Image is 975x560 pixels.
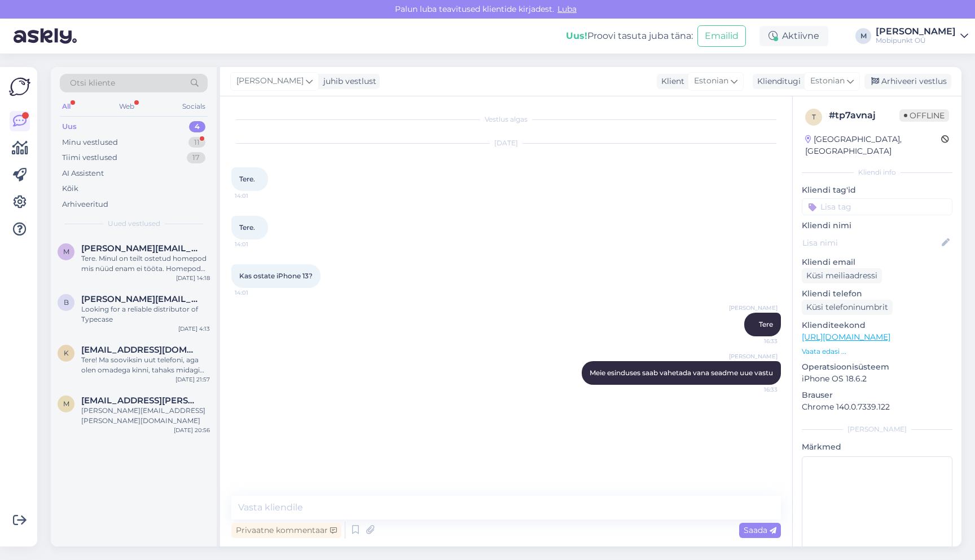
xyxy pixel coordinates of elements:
div: Socials [180,99,208,114]
span: merlyn.pihelgas@hotmail.com [81,243,199,254]
span: Otsi kliente [70,77,115,89]
div: [DATE] 4:13 [178,325,210,333]
span: Estonian [694,75,728,87]
span: Uued vestlused [108,219,160,229]
div: Tere! Ma sooviksin uut telefoni, aga olen omadega kinni, tahaks midagi mis on kõrgem kui 60hz ekr... [81,355,210,375]
div: M [855,28,871,44]
span: kunozifier@gmail.com [81,345,199,355]
p: Vaata edasi ... [802,346,952,357]
div: juhib vestlust [319,75,376,87]
div: 4 [189,121,205,132]
div: Vestlus algas [231,114,781,125]
div: Privaatne kommentaar [231,523,341,538]
p: Kliendi email [802,256,952,268]
div: Küsi meiliaadressi [802,268,882,283]
span: t [812,113,816,121]
div: [DATE] [231,138,781,148]
div: # tp7avnaj [829,109,899,122]
div: Arhiveeritud [62,199,108,210]
span: Saada [744,525,776,535]
div: [DATE] 21:57 [175,375,210,384]
div: Küsi telefoninumbrit [802,300,893,315]
button: Emailid [697,25,746,47]
p: Märkmed [802,441,952,453]
b: Uus! [566,30,587,41]
div: Klienditugi [753,75,801,87]
div: Kliendi info [802,167,952,177]
div: Klient [657,75,684,87]
a: [PERSON_NAME]Mobipunkt OÜ [876,27,968,45]
div: [PERSON_NAME][EMAIL_ADDRESS][PERSON_NAME][DOMAIN_NAME] [81,406,210,426]
span: k [64,349,69,357]
div: [GEOGRAPHIC_DATA], [GEOGRAPHIC_DATA] [805,134,941,157]
div: Aktiivne [759,26,828,46]
div: AI Assistent [62,168,104,179]
span: [PERSON_NAME] [729,304,778,312]
div: All [60,99,73,114]
span: Offline [899,109,949,122]
p: Chrome 140.0.7339.122 [802,401,952,413]
div: [PERSON_NAME] [802,424,952,434]
span: b [64,298,69,306]
div: Proovi tasuta juba täna: [566,29,693,43]
span: Kas ostate iPhone 13? [239,272,313,280]
div: Arhiveeri vestlus [864,74,951,89]
div: Tiimi vestlused [62,152,117,163]
span: 16:33 [735,385,778,394]
p: Klienditeekond [802,319,952,331]
span: Estonian [810,75,845,87]
span: [PERSON_NAME] [236,75,304,87]
span: m [63,247,69,256]
p: Kliendi telefon [802,288,952,300]
p: Operatsioonisüsteem [802,361,952,373]
div: Tere. Minul on teilt ostetud homepod mis nüüd enam ei tööta. Homepod [PERSON_NAME] korraks seinas... [81,254,210,274]
span: 16:33 [735,337,778,345]
p: Kliendi tag'id [802,184,952,196]
span: benson@typecase.co [81,294,199,304]
span: 14:01 [235,192,277,200]
a: [URL][DOMAIN_NAME] [802,332,890,342]
div: [DATE] 14:18 [176,274,210,282]
input: Lisa nimi [802,237,939,249]
div: Kõik [62,183,78,194]
p: Kliendi nimi [802,220,952,232]
div: Uus [62,121,77,132]
p: Brauser [802,389,952,401]
div: 11 [188,137,205,148]
span: 14:01 [235,288,277,297]
img: Askly Logo [9,76,30,97]
span: Tere. [239,175,255,183]
div: Looking for a reliable distributor of Typecase [81,304,210,325]
div: [PERSON_NAME] [876,27,956,36]
span: 14:01 [235,240,277,248]
p: iPhone OS 18.6.2 [802,373,952,385]
input: Lisa tag [802,198,952,215]
div: [DATE] 20:56 [174,426,210,434]
span: Luba [554,4,580,14]
div: Minu vestlused [62,137,118,148]
div: Mobipunkt OÜ [876,36,956,45]
span: monika.aedma@gmail.com [81,395,199,406]
span: Tere. [239,223,255,232]
div: Web [117,99,137,114]
span: [PERSON_NAME] [729,352,778,361]
div: 17 [187,152,205,163]
span: Tere [759,320,773,328]
span: Meie esinduses saab vahetada vana seadme uue vastu [590,368,773,377]
span: m [63,399,69,408]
